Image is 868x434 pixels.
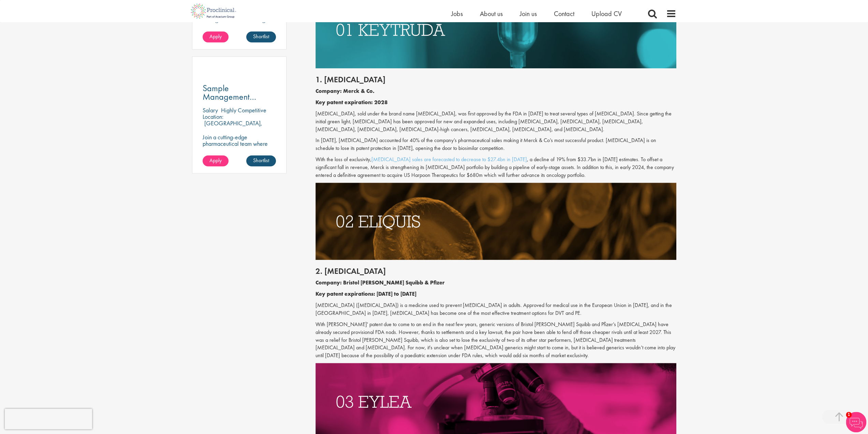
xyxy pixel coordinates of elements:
[203,134,276,166] p: Join a cutting-edge pharmaceutical team where your precision and passion for quality will help sh...
[591,9,622,18] a: Upload CV
[846,412,852,418] span: 1
[203,31,229,42] a: Apply
[221,106,266,114] p: Highly Competitive
[246,31,276,42] a: Shortlist
[846,412,866,432] img: Chatbot
[209,33,222,40] span: Apply
[480,9,503,18] a: About us
[315,87,374,95] b: Company: Merck & Co.
[203,155,229,166] a: Apply
[5,409,92,429] iframe: reCAPTCHA
[315,279,445,286] b: Company: Bristol [PERSON_NAME] Squibb & Pfizer
[315,110,676,134] p: [MEDICAL_DATA], sold under the brand name [MEDICAL_DATA], was first approved by the FDA in [DATE]...
[451,9,463,18] a: Jobs
[203,84,276,101] a: Sample Management Scientist
[315,290,416,297] b: Key patent expirations: [DATE] to [DATE]
[520,9,537,18] a: Join us
[371,156,527,163] a: [MEDICAL_DATA] sales are forecasted to decrease to $27.4bn in [DATE]
[203,119,262,134] p: [GEOGRAPHIC_DATA], [GEOGRAPHIC_DATA]
[315,302,676,317] p: [MEDICAL_DATA] ([MEDICAL_DATA]) is a medicine used to prevent [MEDICAL_DATA] in adults. Approved ...
[315,183,676,260] img: Drugs with patents due to expire Eliquis
[203,113,223,121] span: Location:
[315,137,676,152] p: In [DATE], [MEDICAL_DATA] accounted for 40% of the company’s pharmaceutical sales making it Merck...
[315,156,676,179] p: With the loss of exclusivity, , a decline of 19% from $33.7bn in [DATE] estimates. To offset a si...
[203,82,256,111] span: Sample Management Scientist
[209,157,222,164] span: Apply
[203,106,218,114] span: Salary
[246,155,276,166] a: Shortlist
[315,267,676,276] h2: 2. [MEDICAL_DATA]
[315,99,388,106] b: Key patent expiration: 2028
[554,9,574,18] a: Contact
[315,75,676,84] h2: 1. [MEDICAL_DATA]
[315,321,676,360] p: With [PERSON_NAME]' patent due to come to an end in the next few years, generic versions of Brist...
